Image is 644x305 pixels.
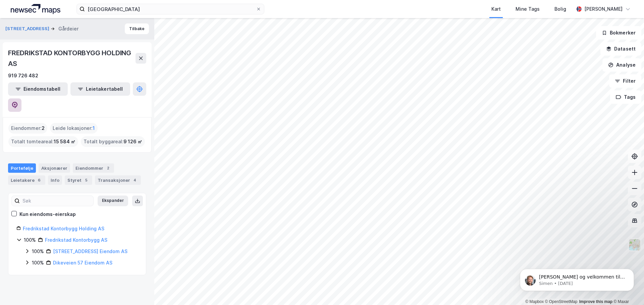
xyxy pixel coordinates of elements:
[42,124,45,132] span: 2
[125,23,149,34] button: Tilbake
[131,177,138,183] div: 4
[628,238,641,251] img: Z
[8,136,78,147] div: Totalt tomteareal :
[65,175,92,185] div: Styret
[24,236,36,244] div: 100%
[5,25,51,32] button: [STREET_ADDRESS]
[53,248,127,254] a: [STREET_ADDRESS] Eiendom AS
[8,175,45,185] div: Leietakere
[73,163,114,173] div: Eiendommer
[123,138,142,146] span: 9 126 ㎡
[8,48,136,69] div: FREDRIKSTAD KONTORBYGG HOLDING AS
[32,259,44,267] div: 100%
[510,255,644,302] iframe: Intercom notifications message
[70,82,130,96] button: Leietakertabell
[32,247,44,255] div: 100%
[8,82,68,96] button: Eiendomstabell
[83,177,90,183] div: 5
[596,26,641,40] button: Bokmerker
[50,123,98,134] div: Leide lokasjoner :
[579,299,612,304] a: Improve this map
[602,58,641,72] button: Analyse
[105,165,111,171] div: 2
[20,196,93,206] input: Søk
[95,175,141,185] div: Transaksjoner
[545,299,578,304] a: OpenStreetMap
[81,136,145,147] div: Totalt byggareal :
[491,5,501,13] div: Kart
[19,210,76,218] div: Kun eiendoms-eierskap
[93,124,95,132] span: 1
[85,4,256,14] input: Søk på adresse, matrikkel, gårdeiere, leietakere eller personer
[609,74,641,88] button: Filter
[8,123,47,134] div: Eiendommer :
[58,25,78,33] div: Gårdeier
[516,5,540,13] div: Mine Tags
[11,4,60,14] img: logo.a4113a55bc3d86da70a041830d287a7e.svg
[600,42,641,56] button: Datasett
[610,90,641,104] button: Tags
[23,226,104,231] a: Fredrikstad Kontorbygg Holding AS
[39,163,70,173] div: Aksjonærer
[98,196,128,206] button: Ekspander
[48,175,62,185] div: Info
[8,163,36,173] div: Portefølje
[45,237,107,243] a: Fredrikstad Kontorbygg AS
[54,138,75,146] span: 15 584 ㎡
[8,72,38,80] div: 919 726 482
[584,5,623,13] div: [PERSON_NAME]
[554,5,566,13] div: Bolig
[525,299,544,304] a: Mapbox
[53,260,112,265] a: Dikeveien 57 Eiendom AS
[36,177,43,183] div: 6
